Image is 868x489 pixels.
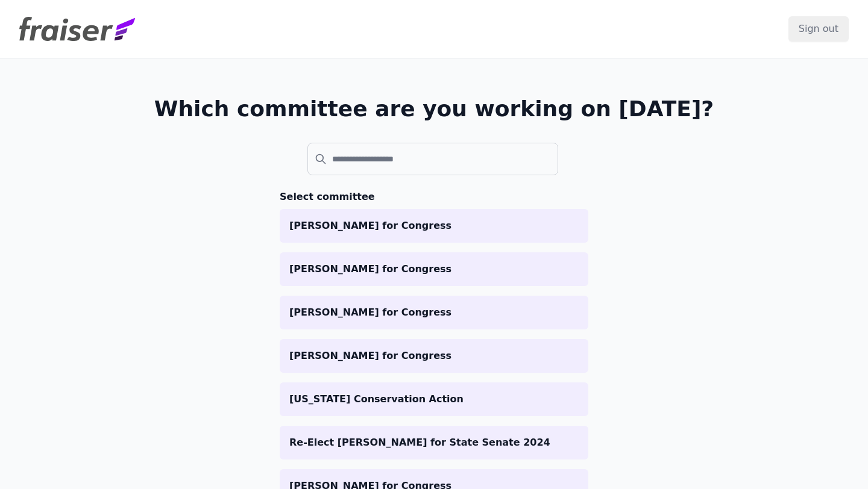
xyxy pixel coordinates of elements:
[280,296,588,329] a: [PERSON_NAME] for Congress
[19,17,135,41] img: Fraiser Logo
[280,209,588,243] a: [PERSON_NAME] for Congress
[289,305,579,320] p: [PERSON_NAME] for Congress
[280,339,588,373] a: [PERSON_NAME] for Congress
[289,262,579,276] p: [PERSON_NAME] for Congress
[289,392,579,406] p: [US_STATE] Conservation Action
[289,349,579,363] p: [PERSON_NAME] for Congress
[289,219,579,233] p: [PERSON_NAME] for Congress
[289,435,579,450] p: Re-Elect [PERSON_NAME] for State Senate 2024
[280,252,588,286] a: [PERSON_NAME] for Congress
[280,190,588,204] h3: Select committee
[280,426,588,459] a: Re-Elect [PERSON_NAME] for State Senate 2024
[280,382,588,416] a: [US_STATE] Conservation Action
[788,16,849,42] input: Sign out
[154,97,714,121] h1: Which committee are you working on [DATE]?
